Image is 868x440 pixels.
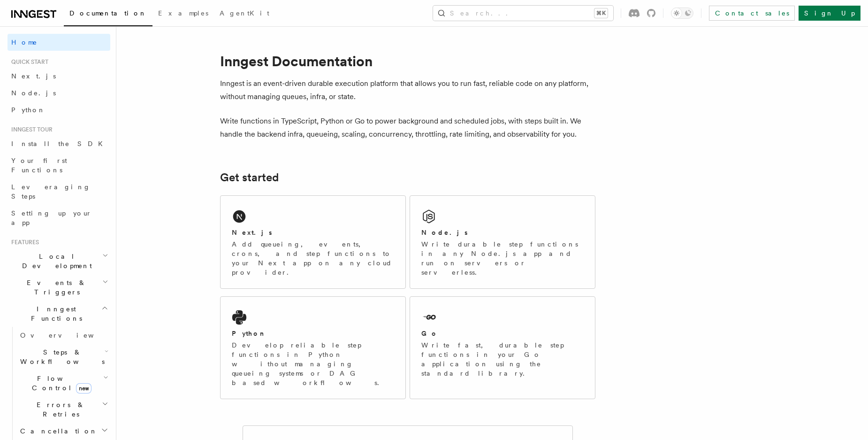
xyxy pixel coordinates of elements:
[671,8,693,19] button: Toggle dark mode
[799,6,860,21] a: Sign Up
[8,248,110,274] button: Local Development
[64,3,152,26] a: Documentation
[8,34,110,51] a: Home
[11,72,56,80] span: Next.js
[8,301,110,327] button: Inngest Functions
[69,9,147,17] span: Documentation
[410,296,595,399] a: GoWrite fast, durable step functions in your Go application using the standard library.
[410,195,595,289] a: Node.jsWrite durable step functions in any Node.js app and run on servers or serverless.
[220,171,279,184] a: Get started
[20,332,117,339] span: Overview
[421,329,438,338] h2: Go
[232,239,394,277] p: Add queueing, events, crons, and step functions to your Next app on any cloud provider.
[11,209,92,226] span: Setting up your app
[11,157,67,174] span: Your first Functions
[11,89,56,97] span: Node.js
[8,239,39,246] span: Features
[220,9,269,17] span: AgentKit
[16,370,110,396] button: Flow Controlnew
[8,152,110,178] a: Your first Functions
[232,228,272,237] h2: Next.js
[8,58,48,66] span: Quick start
[152,3,214,25] a: Examples
[214,3,275,25] a: AgentKit
[76,383,91,394] span: new
[8,205,110,231] a: Setting up your app
[8,68,110,85] a: Next.js
[11,140,108,147] span: Install the SDK
[433,6,613,21] button: Search...⌘K
[220,115,595,141] p: Write functions in TypeScript, Python or Go to power background and scheduled jobs, with steps bu...
[8,178,110,205] a: Leveraging Steps
[16,344,110,370] button: Steps & Workflows
[8,126,53,133] span: Inngest tour
[16,374,103,393] span: Flow Control
[16,400,102,419] span: Errors & Retries
[421,239,584,277] p: Write durable step functions in any Node.js app and run on servers or serverless.
[11,38,38,47] span: Home
[421,228,468,237] h2: Node.js
[220,195,406,289] a: Next.jsAdd queueing, events, crons, and step functions to your Next app on any cloud provider.
[421,340,584,378] p: Write fast, durable step functions in your Go application using the standard library.
[16,423,110,440] button: Cancellation
[16,327,110,344] a: Overview
[220,296,406,399] a: PythonDevelop reliable step functions in Python without managing queueing systems or DAG based wo...
[8,304,101,323] span: Inngest Functions
[8,252,102,270] span: Local Development
[594,8,608,18] kbd: ⌘K
[220,53,595,69] h1: Inngest Documentation
[16,426,98,436] span: Cancellation
[709,6,795,21] a: Contact sales
[8,274,110,301] button: Events & Triggers
[11,183,91,200] span: Leveraging Steps
[8,85,110,101] a: Node.js
[158,9,208,17] span: Examples
[232,329,266,338] h2: Python
[8,278,102,297] span: Events & Triggers
[232,340,394,387] p: Develop reliable step functions in Python without managing queueing systems or DAG based workflows.
[16,396,110,423] button: Errors & Retries
[11,106,46,114] span: Python
[16,347,105,366] span: Steps & Workflows
[220,77,595,103] p: Inngest is an event-driven durable execution platform that allows you to run fast, reliable code ...
[8,101,110,118] a: Python
[8,135,110,152] a: Install the SDK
